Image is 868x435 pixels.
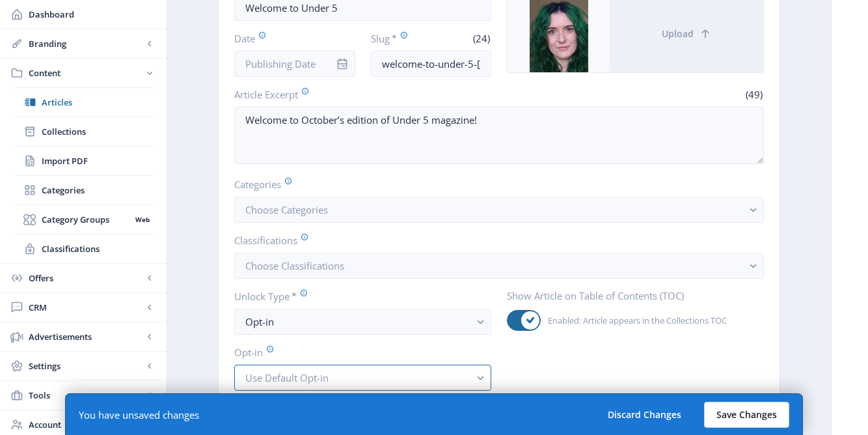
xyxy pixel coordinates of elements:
a: Collections [13,117,154,146]
span: Settings [29,359,143,372]
span: Choose Classifications [245,259,344,272]
span: Account [29,418,143,431]
span: Upload [662,29,694,39]
span: Classifications [42,242,154,255]
span: Articles [42,96,154,109]
label: Classifications [234,233,753,247]
div: You have unsaved changes [79,408,199,421]
span: Tools [29,389,143,402]
input: this-is-how-a-slug-looks-like [371,51,492,77]
span: Dashboard [29,8,156,21]
a: Import PDF [13,147,154,175]
label: Show Article on Table of Contents (TOC) [507,289,753,302]
span: (24) [471,32,491,45]
span: Use Default Opt-in [245,371,329,384]
span: (49) [744,88,764,101]
span: Categories [42,184,154,197]
button: Opt-in [234,309,491,335]
div: Opt-in [245,314,470,330]
input: Publishing Date [234,51,355,77]
span: Category Groups [42,213,131,226]
button: Choose Classifications [234,253,764,279]
label: Unlock Type [234,289,481,303]
button: Use Default Opt-in [234,365,491,391]
span: Branding [29,37,143,50]
a: Categories [13,176,154,204]
nb-icon: info [336,57,349,70]
span: Enabled: Article appears in the Collections TOC [541,313,727,328]
button: Discard Changes [595,402,694,428]
span: Content [29,66,143,79]
span: Advertisements [29,330,143,343]
span: Offers [29,272,143,285]
label: Slug [371,31,426,46]
label: Categories [234,177,753,191]
span: Import PDF [42,154,154,167]
span: Choose Categories [245,203,328,216]
span: CRM [29,301,143,314]
nb-badge: Web [131,213,154,226]
label: Date [234,31,345,46]
button: Save Changes [704,402,789,428]
a: Category GroupsWeb [13,205,154,234]
button: Choose Categories [234,197,764,223]
label: Opt-in [234,345,481,359]
a: Classifications [13,234,154,263]
span: Collections [42,125,154,138]
label: Article Excerpt [234,87,494,102]
a: Articles [13,88,154,117]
